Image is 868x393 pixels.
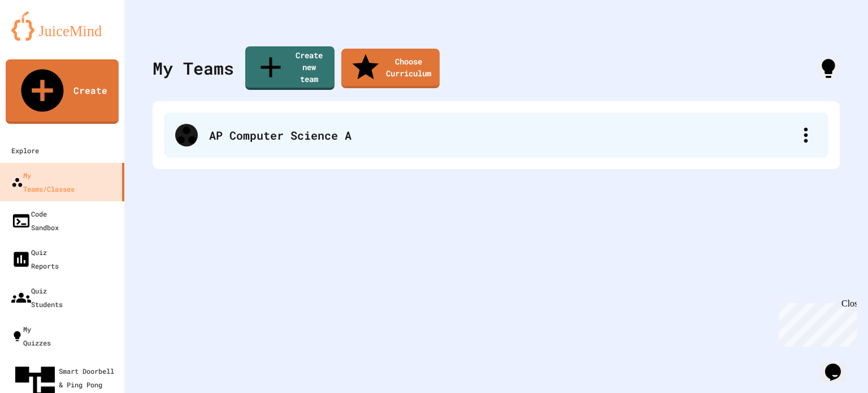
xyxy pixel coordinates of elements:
div: Explore [11,144,39,157]
div: My Teams [153,55,234,81]
div: Quiz Students [11,284,63,311]
div: Chat with us now!Close [5,5,78,72]
iframe: chat widget [774,299,857,347]
div: My Teams/Classes [11,169,75,196]
div: AP Computer Science A [209,127,795,144]
div: How it works [817,57,840,80]
a: Create [6,59,119,124]
div: AP Computer Science A [164,113,828,158]
img: logo-orange.svg [11,11,113,41]
div: My Quizzes [11,322,51,349]
div: Quiz Reports [11,245,59,273]
a: Choose Curriculum [341,49,440,88]
iframe: chat widget [821,348,857,382]
a: Create new team [245,46,335,90]
div: Code Sandbox [11,207,59,234]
